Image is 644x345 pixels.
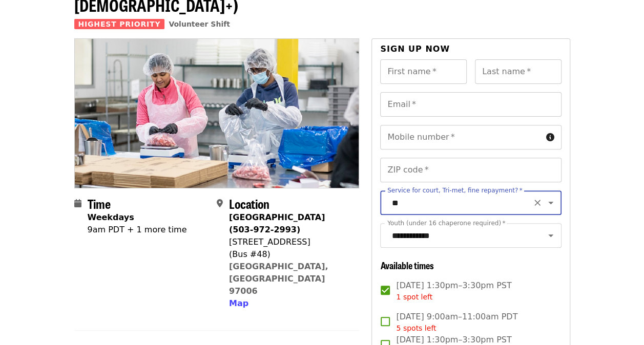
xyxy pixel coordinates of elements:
[229,236,351,248] div: [STREET_ADDRESS]
[74,19,165,29] span: Highest Priority
[75,39,359,187] img: Oct/Nov/Dec - Beaverton: Repack/Sort (age 10+) organized by Oregon Food Bank
[380,158,561,182] input: ZIP code
[544,228,558,243] button: Open
[169,20,230,28] a: Volunteer Shift
[88,195,111,212] span: Time
[380,92,561,117] input: Email
[546,133,554,142] i: circle-info icon
[229,297,248,310] button: Map
[217,199,223,208] i: map-marker-alt icon
[530,196,545,210] button: Clear
[74,199,81,208] i: calendar icon
[396,293,432,301] span: 1 spot left
[229,298,248,308] span: Map
[544,196,558,210] button: Open
[380,258,433,272] span: Available times
[88,212,134,222] strong: Weekdays
[380,125,542,149] input: Mobile number
[396,279,511,303] span: [DATE] 1:30pm–3:30pm PST
[380,59,467,84] input: First name
[387,220,505,226] label: Youth (under 16 chaperone required)
[396,324,436,332] span: 5 spots left
[380,44,450,54] span: Sign up now
[229,262,328,296] a: [GEOGRAPHIC_DATA], [GEOGRAPHIC_DATA] 97006
[229,195,269,212] span: Location
[229,248,351,261] div: (Bus #48)
[229,212,325,234] strong: [GEOGRAPHIC_DATA] (503-972-2993)
[475,59,562,84] input: Last name
[88,224,187,236] div: 9am PDT + 1 more time
[387,187,523,193] label: Service for court, Tri-met, fine repayment?
[396,311,517,334] span: [DATE] 9:00am–11:00am PDT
